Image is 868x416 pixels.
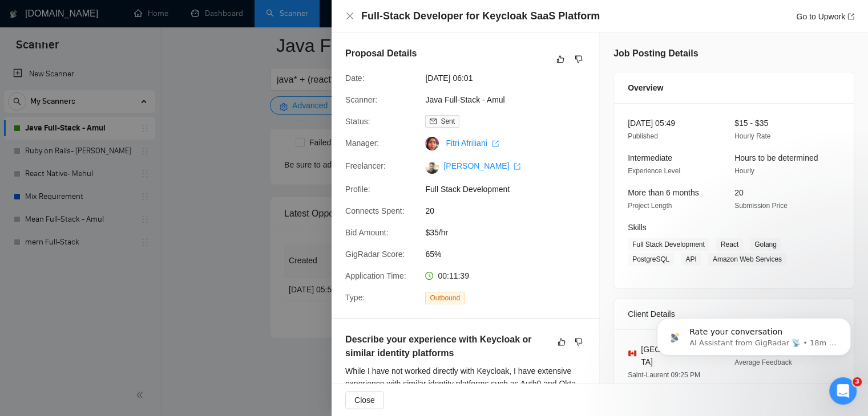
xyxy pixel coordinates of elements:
[829,377,857,405] iframe: Intercom live chat
[354,394,375,406] span: Close
[750,238,781,251] span: Golang
[555,335,568,349] button: like
[345,293,365,302] span: Type:
[558,337,566,346] span: like
[425,272,433,280] span: clock-circle
[628,188,699,197] span: More than 6 months
[345,11,354,21] span: close
[345,185,370,194] span: Profile:
[345,250,405,259] span: GigRadar Score:
[345,365,586,415] div: While I have not worked directly with Keycloak, I have extensive experience with similar identity...
[575,337,583,346] span: dislike
[734,188,744,197] span: 20
[425,205,596,217] span: 20
[628,349,636,357] img: 🇨🇦
[345,74,364,83] span: Date:
[572,335,586,349] button: dislike
[345,206,405,215] span: Connects Spent:
[556,55,564,64] span: like
[425,93,596,106] span: Java Full-Stack - Amul
[628,223,647,232] span: Skills
[847,13,854,20] span: export
[734,132,770,140] span: Hourly Rate
[734,153,818,162] span: Hours to be determined
[345,228,389,237] span: Bid Amount:
[361,9,600,23] h4: Full-Stack Developer for Keycloak SaaS Platform
[441,117,455,125] span: Sent
[613,47,698,60] h5: Job Posting Details
[628,119,675,128] span: [DATE] 05:49
[708,253,786,266] span: Amazon Web Services
[628,81,663,94] span: Overview
[681,253,701,266] span: API
[716,238,743,251] span: React
[345,391,384,409] button: Close
[796,12,854,21] a: Go to Upworkexport
[425,160,439,174] img: c1l2_TBxlHejGKdnDaTq9S-6n0QV31dqpEux1HMRGu3JNlR_JlmQfofGGh-KWgzGYj
[345,11,354,21] button: Close
[628,153,672,162] span: Intermediate
[628,132,658,140] span: Published
[628,253,674,266] span: PostgreSQL
[554,52,567,66] button: like
[443,161,520,170] a: [PERSON_NAME] export
[345,333,550,360] h5: Describe your experience with Keycloak or similar identity platforms
[425,292,465,304] span: Outbound
[514,163,520,170] span: export
[628,299,840,329] div: Client Details
[628,371,700,379] span: Saint-Laurent 09:25 PM
[345,117,370,126] span: Status:
[425,72,596,84] span: [DATE] 06:01
[734,167,754,175] span: Hourly
[438,271,469,280] span: 00:11:39
[575,55,583,64] span: dislike
[572,52,586,66] button: dislike
[492,140,499,147] span: export
[628,238,709,251] span: Full Stack Development
[425,183,596,195] span: Full Stack Development
[345,138,379,148] span: Manager:
[345,271,406,280] span: Application Time:
[640,294,868,374] iframe: Intercom notifications message
[345,161,386,170] span: Freelancer:
[628,167,680,175] span: Experience Level
[425,226,596,239] span: $35/hr
[628,202,672,210] span: Project Length
[425,248,596,260] span: 65%
[734,202,788,210] span: Submission Price
[430,118,437,125] span: mail
[853,377,862,386] span: 3
[734,119,768,128] span: $15 - $35
[345,95,377,104] span: Scanner:
[345,47,417,60] h5: Proposal Details
[446,138,498,148] a: Fitri Afriliani export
